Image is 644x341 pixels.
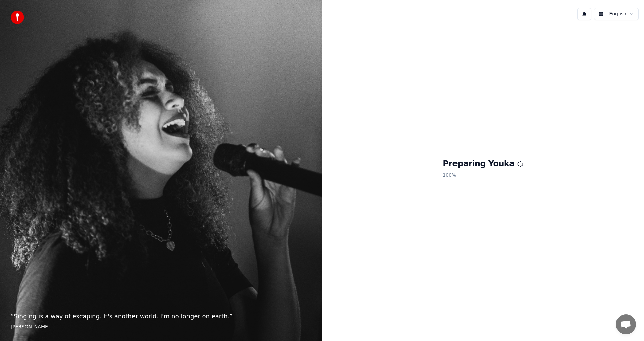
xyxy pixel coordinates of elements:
[616,314,636,334] div: Avatud vestlus
[11,11,24,24] img: youka
[11,324,311,330] footer: [PERSON_NAME]
[11,311,311,321] p: “ Singing is a way of escaping. It's another world. I'm no longer on earth. ”
[443,169,523,181] p: 100 %
[443,159,523,169] h1: Preparing Youka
